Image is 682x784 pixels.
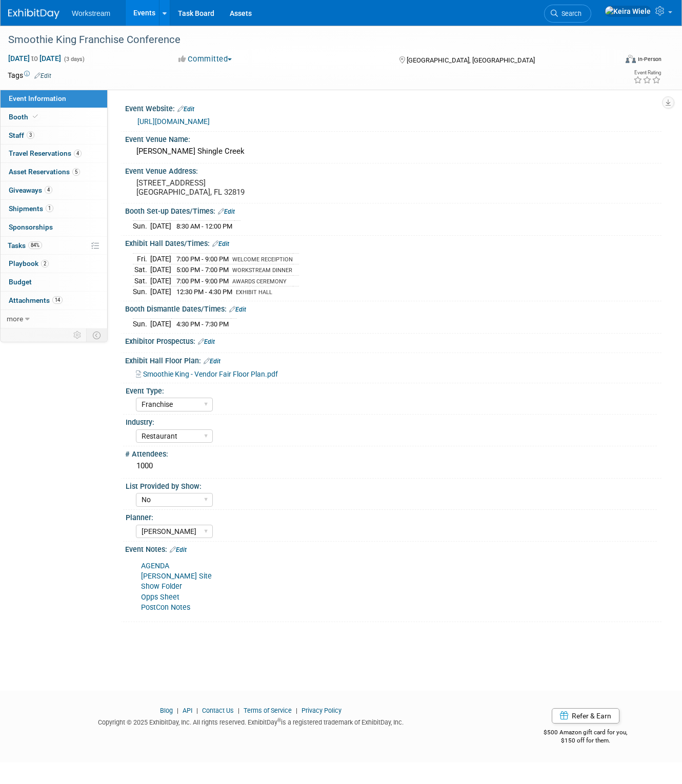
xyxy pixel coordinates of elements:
[302,707,342,714] a: Privacy Policy
[72,9,110,17] span: Workstream
[177,106,194,113] a: Edit
[558,10,581,17] span: Search
[7,315,23,323] span: more
[232,278,287,285] span: AWARDS CEREMONY
[8,241,42,250] span: Tasks
[1,310,107,328] a: more
[1,273,107,291] a: Budget
[1,200,107,218] a: Shipments1
[9,149,82,157] span: Travel Reservations
[33,114,38,119] i: Booth reservation complete
[9,278,32,286] span: Budget
[46,204,53,212] span: 1
[136,178,337,197] pre: [STREET_ADDRESS] [GEOGRAPHIC_DATA], FL 32819
[1,292,107,310] a: Attachments14
[626,55,636,63] img: Format-Inperson.png
[125,132,661,145] div: Event Venue Name:
[125,163,661,176] div: Event Venue Address:
[633,70,661,75] div: Event Rating
[150,275,171,286] td: [DATE]
[232,256,293,263] span: WELCOME RECEIPTION
[1,163,107,181] a: Asset Reservations5
[1,108,107,126] a: Booth
[74,150,82,157] span: 4
[9,223,53,231] span: Sponsorships
[133,286,150,297] td: Sun.
[204,358,220,365] a: Edit
[176,320,229,328] span: 4:30 PM - 7:30 PM
[212,240,229,247] a: Edit
[170,546,187,553] a: Edit
[9,94,66,102] span: Event Information
[407,56,535,64] span: [GEOGRAPHIC_DATA], [GEOGRAPHIC_DATA]
[183,707,192,714] a: API
[277,717,281,723] sup: ®
[133,221,150,232] td: Sun.
[125,236,661,249] div: Exhibit Hall Dates/Times:
[218,208,235,215] a: Edit
[176,255,229,263] span: 7:00 PM - 9:00 PM
[5,31,606,49] div: Smoothie King Franchise Conference
[293,707,300,714] span: |
[8,54,62,63] span: [DATE] [DATE]
[637,55,661,63] div: In-Person
[160,707,173,714] a: Blog
[141,603,190,612] a: PostCon Notes
[1,237,107,255] a: Tasks84%
[9,131,34,139] span: Staff
[69,328,87,342] td: Personalize Event Tab Strip
[125,353,661,366] div: Exhibit Hall Floor Plan:
[87,328,108,342] td: Toggle Event Tabs
[150,319,171,329] td: [DATE]
[137,117,210,126] a: [URL][DOMAIN_NAME]
[133,458,654,474] div: 1000
[150,286,171,297] td: [DATE]
[125,301,661,315] div: Booth Dismantle Dates/Times:
[133,319,150,329] td: Sun.
[125,542,661,555] div: Event Notes:
[133,143,654,159] div: [PERSON_NAME] Shingle Creek
[176,288,232,296] span: 12:30 PM - 4:30 PM
[136,370,278,378] a: Smoothie King - Vendor Fair Floor Plan.pdf
[9,204,53,213] span: Shipments
[125,446,661,459] div: # Attendees:
[133,264,150,276] td: Sat.
[150,253,171,264] td: [DATE]
[176,222,232,230] span: 8:30 AM - 12:00 PM
[125,203,661,217] div: Booth Set-up Dates/Times:
[198,338,215,345] a: Edit
[150,264,171,276] td: [DATE]
[1,127,107,145] a: Staff3
[126,415,657,427] div: Industry:
[194,707,200,714] span: |
[9,259,49,267] span: Playbook
[8,9,59,19] img: ExhibitDay
[28,241,42,249] span: 84%
[30,54,39,63] span: to
[34,72,51,79] a: Edit
[1,145,107,162] a: Travel Reservations4
[27,131,34,139] span: 3
[8,715,494,727] div: Copyright © 2025 ExhibitDay, Inc. All rights reserved. ExhibitDay is a registered trademark of Ex...
[150,221,171,232] td: [DATE]
[126,510,657,523] div: Planner:
[175,54,236,65] button: Committed
[235,707,242,714] span: |
[176,277,229,285] span: 7:00 PM - 9:00 PM
[125,101,661,114] div: Event Website:
[141,572,212,581] a: [PERSON_NAME] Site
[141,593,179,602] a: Opps Sheet
[45,186,52,194] span: 4
[174,707,181,714] span: |
[133,275,150,286] td: Sat.
[1,90,107,108] a: Event Information
[9,113,40,121] span: Booth
[72,168,80,176] span: 5
[126,383,657,396] div: Event Type:
[9,186,52,194] span: Giveaways
[143,370,278,378] span: Smoothie King - Vendor Fair Floor Plan.pdf
[141,582,182,591] a: Show Folder
[232,267,292,274] span: WORKSTREAM DINNER
[176,266,229,274] span: 5:00 PM - 7:00 PM
[510,721,661,745] div: $500 Amazon gift card for you,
